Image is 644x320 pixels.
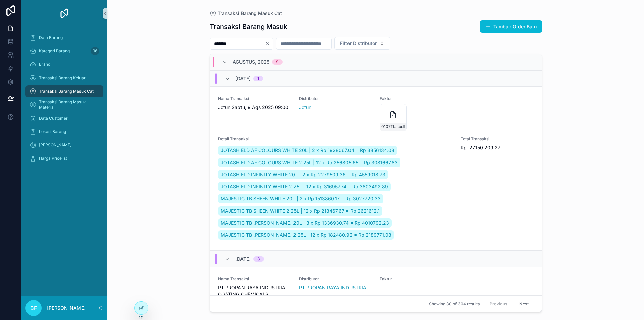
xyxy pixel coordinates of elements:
[515,299,533,309] button: Next
[39,156,67,161] span: Harga Pricelist
[39,62,50,67] span: Brand
[218,10,282,17] span: Transaksi Barang Masuk Cat
[235,75,251,82] span: [DATE]
[218,276,291,282] span: Nama Transaksi
[398,124,405,129] span: .pdf
[381,124,398,129] span: 010711745052000-0400052562084527-0397753054035000-20250811091628-(1)
[218,146,397,155] a: JOTASHIELD AF COLOURS WHITE 20L | 2 x Rp 1928067.04 = Rp 3856134.08
[39,75,86,81] span: Transaksi Barang Keluar
[25,126,103,138] a: Lokasi Barang
[221,220,389,226] span: MAJESTIC TB [PERSON_NAME] 20L | 3 x Rp 1336930.74 = Rp 4010792.23
[25,45,103,57] a: Kategori Barang96
[257,256,260,262] div: 3
[461,144,533,151] span: Rp. 27.150.209,27
[480,20,542,33] button: Tambah Order Baru
[25,112,103,124] a: Data Customer
[25,139,103,151] a: [PERSON_NAME]
[218,230,394,240] a: MAJESTIC TB [PERSON_NAME] 2.25L | 12 x Rp 182480.92 = Rp 2189771.08
[39,129,66,134] span: Lokasi Barang
[235,256,251,262] span: [DATE]
[218,158,400,167] a: JOTASHIELD AF COLOURS WHITE 2.25L | 12 x Rp 256805.65 = Rp 3081667.83
[299,276,372,282] span: Distributor
[461,136,533,142] span: Total Transaksi
[221,232,391,238] span: MAJESTIC TB [PERSON_NAME] 2.25L | 12 x Rp 182480.92 = Rp 2189771.08
[265,41,273,46] button: Clear
[25,32,103,44] a: Data Barang
[429,301,480,307] span: Showing 30 of 304 results
[221,147,394,154] span: JOTASHIELD AF COLOURS WHITE 20L | 2 x Rp 1928067.04 = Rp 3856134.08
[218,194,383,203] a: MAJESTIC TB SHEEN WHITE 20L | 2 x Rp 1513860.17 = Rp 3027720.33
[221,208,380,214] span: MAJESTIC TB SHEEN WHITE 2.25L | 12 x Rp 218467.67 = Rp 2621612.1
[276,59,279,65] div: 9
[210,86,542,250] a: Nama TransaksiJotun Sabtu, 9 Ags 2025 09:00DistributorJotunFaktur010711745052000-0400052562084527...
[39,35,63,40] span: Data Barang
[25,85,103,97] a: Transaksi Barang Masuk Cat
[340,40,377,47] span: Filter Distributor
[25,58,103,71] a: Brand
[59,8,70,19] img: App logo
[334,37,390,50] button: Select Button
[47,305,86,311] p: [PERSON_NAME]
[210,10,282,17] a: Transaksi Barang Masuk Cat
[380,276,452,282] span: Faktur
[221,171,385,178] span: JOTASHIELD INFINITY WHITE 20L | 2 x Rp 2279509.36 = Rp 4559018.73
[299,104,311,111] a: Jotun
[221,195,381,202] span: MAJESTIC TB SHEEN WHITE 20L | 2 x Rp 1513860.17 = Rp 3027720.33
[30,304,37,312] span: BF
[39,99,97,110] span: Transaksi Barang Masuk Material
[380,284,384,291] span: --
[218,218,392,228] a: MAJESTIC TB [PERSON_NAME] 20L | 3 x Rp 1336930.74 = Rp 4010792.23
[233,59,269,65] span: Agustus, 2025
[218,96,291,101] span: Nama Transaksi
[221,183,388,190] span: JOTASHIELD INFINITY WHITE 2.25L | 12 x Rp 316957.74 = Rp 3803492.89
[221,159,398,166] span: JOTASHIELD AF COLOURS WHITE 2.25L | 12 x Rp 256805.65 = Rp 3081667.83
[25,72,103,84] a: Transaksi Barang Keluar
[218,104,291,111] span: Jotun Sabtu, 9 Ags 2025 09:00
[257,76,259,81] div: 1
[218,206,382,216] a: MAJESTIC TB SHEEN WHITE 2.25L | 12 x Rp 218467.67 = Rp 2621612.1
[25,152,103,165] a: Harga Pricelist
[380,96,452,101] span: Faktur
[218,136,453,142] span: Detail Transaksi
[21,27,107,173] div: scrollable content
[218,170,388,179] a: JOTASHIELD INFINITY WHITE 20L | 2 x Rp 2279509.36 = Rp 4559018.73
[299,284,372,291] a: PT PROPAN RAYA INDUSTRIAL COATING CHEMICALS
[299,96,372,101] span: Distributor
[210,22,287,31] h1: Transaksi Barang Masuk
[39,48,70,54] span: Kategori Barang
[39,142,71,148] span: [PERSON_NAME]
[39,89,94,94] span: Transaksi Barang Masuk Cat
[39,116,68,121] span: Data Customer
[91,47,99,55] div: 96
[218,182,391,191] a: JOTASHIELD INFINITY WHITE 2.25L | 12 x Rp 316957.74 = Rp 3803492.89
[25,99,103,111] a: Transaksi Barang Masuk Material
[218,284,291,305] span: PT PROPAN RAYA INDUSTRIAL COATING CHEMICALS Kamis, 7 Ags 2025 12:53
